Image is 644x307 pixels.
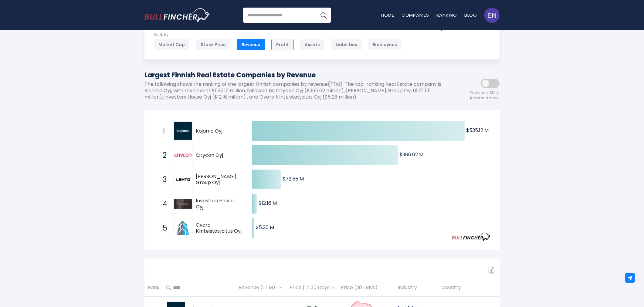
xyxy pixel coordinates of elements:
p: The following shows the ranking of the largest Finnish companies by revenue(TTM). The top-ranking... [144,81,445,100]
img: Lehto Group Oyj [174,171,192,188]
text: $535.12 M [466,127,489,134]
span: Revenue (TTM) [239,283,278,292]
div: Employees [368,39,402,50]
button: Search [316,8,331,23]
div: Profit [271,39,294,50]
p: Rank By [154,32,402,37]
a: Companies [402,12,429,18]
span: [PERSON_NAME] Group Oyj [196,174,242,186]
text: $12.16 M [259,200,277,207]
a: Go to homepage [144,8,210,22]
div: Assets [300,39,325,50]
div: Revenue [237,39,265,50]
span: Investors House Oyj [196,198,242,211]
th: Rank [144,279,163,297]
th: Price (30 Days) [337,279,394,297]
text: $366.62 M [399,151,423,158]
text: $72.55 M [283,175,304,182]
span: 4 [160,199,166,209]
img: Bullfincher logo [144,8,210,22]
div: Price | 30 Days [290,285,334,291]
div: Liabilities [331,39,362,50]
img: Citycon Oyj [174,147,192,164]
span: 1 [160,126,166,136]
a: Blog [464,12,477,18]
span: 3 [160,174,166,185]
a: Home [381,12,394,18]
img: Ovaro Kiinteistösijoitus Oyj [176,219,190,237]
th: Country [438,279,500,297]
img: Kojamo Oyj [174,122,192,140]
div: $3.77 B [439,23,490,32]
div: Stock Price [196,39,231,50]
th: Industry [394,279,438,297]
span: 2 [160,150,166,160]
span: Ovaro Kiinteistösijoitus Oyj [196,222,242,235]
a: Ranking [436,12,457,18]
span: Convert USD to local currency [470,90,500,101]
text: $5.26 M [256,224,274,231]
h1: Largest Finnish Real Estate Companies by Revenue [144,70,445,80]
span: Citycon Oyj [196,152,242,159]
span: Kojamo Oyj [196,128,242,134]
span: 5 [160,223,166,233]
div: Market Cap [154,39,190,50]
img: Investors House Oyj [174,199,192,208]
